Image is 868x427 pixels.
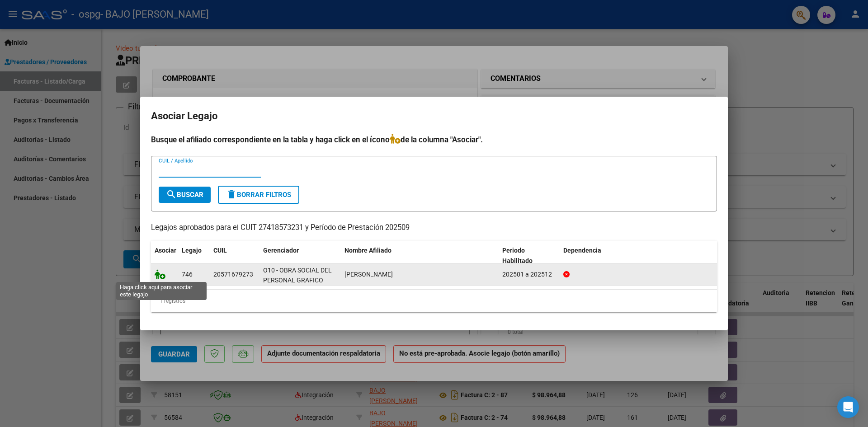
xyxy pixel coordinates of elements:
div: 202501 a 202512 [502,269,556,280]
div: 20571679273 [213,269,253,280]
span: DELGADO CELAIA DONATO RAMON [344,271,393,278]
datatable-header-cell: Legajo [178,241,210,271]
span: Borrar Filtros [226,191,291,199]
div: 1 registros [151,290,717,312]
datatable-header-cell: Gerenciador [259,241,341,271]
span: Asociar [155,247,176,254]
span: Dependencia [563,247,601,254]
p: Legajos aprobados para el CUIT 27418573231 y Período de Prestación 202509 [151,222,717,234]
datatable-header-cell: Nombre Afiliado [341,241,499,271]
div: Open Intercom Messenger [837,396,859,418]
datatable-header-cell: Periodo Habilitado [499,241,560,271]
span: Buscar [166,191,203,199]
span: Legajo [182,247,202,254]
button: Borrar Filtros [218,186,299,204]
span: Nombre Afiliado [344,247,392,254]
mat-icon: search [166,189,177,200]
span: CUIL [213,247,227,254]
datatable-header-cell: Asociar [151,241,178,271]
h4: Busque el afiliado correspondiente en la tabla y haga click en el ícono de la columna "Asociar". [151,134,717,145]
span: Gerenciador [263,247,299,254]
mat-icon: delete [226,189,237,200]
span: 746 [182,271,193,278]
h2: Asociar Legajo [151,108,717,125]
datatable-header-cell: Dependencia [560,241,717,271]
button: Buscar [159,187,211,203]
span: Periodo Habilitado [502,247,533,264]
datatable-header-cell: CUIL [210,241,259,271]
span: O10 - OBRA SOCIAL DEL PERSONAL GRAFICO [263,267,332,284]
